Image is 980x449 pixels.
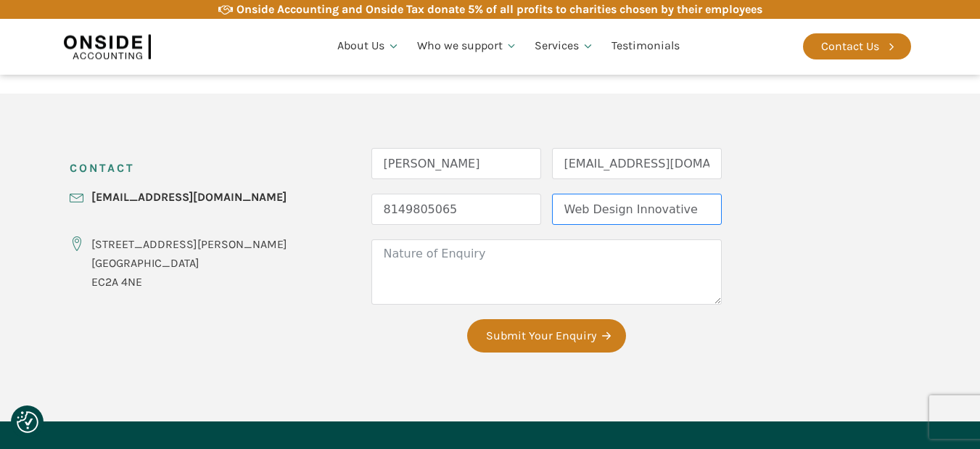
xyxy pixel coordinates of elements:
button: Submit Your Enquiry [467,319,626,353]
a: About Us [329,22,408,71]
a: Who we support [408,22,527,71]
a: [EMAIL_ADDRESS][DOMAIN_NAME] [91,188,287,207]
h3: CONTACT [70,148,135,188]
input: Name [371,148,541,179]
a: Testimonials [603,22,688,71]
img: Revisit consent button [17,411,38,433]
a: Contact Us [803,33,911,59]
input: Phone Number [371,194,541,225]
div: Contact Us [821,37,879,56]
button: Consent Preferences [17,411,38,433]
a: Services [526,22,603,71]
div: [STREET_ADDRESS][PERSON_NAME] [GEOGRAPHIC_DATA] EC2A 4NE [91,235,287,291]
input: Company Name [552,194,722,225]
img: Onside Accounting [64,30,151,63]
input: Email [552,148,722,179]
textarea: Nature of Enquiry [371,239,722,305]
